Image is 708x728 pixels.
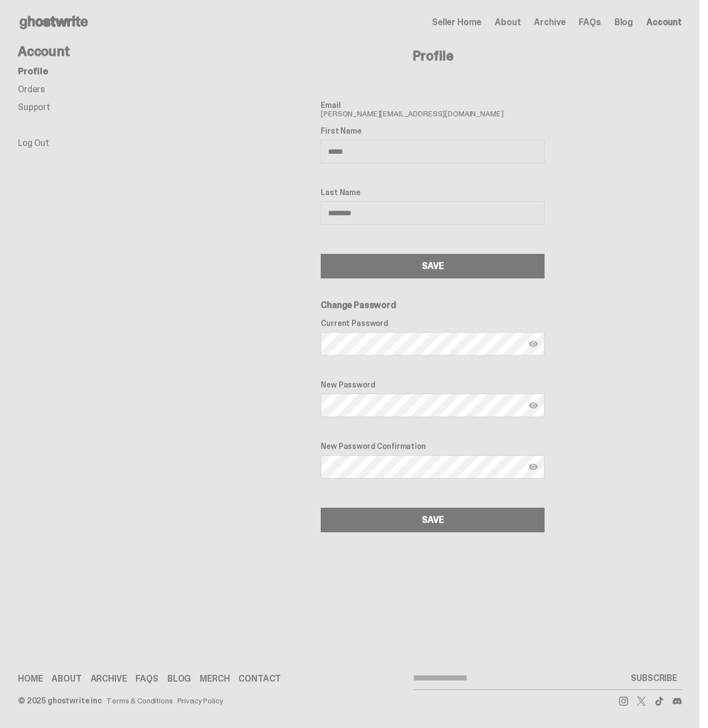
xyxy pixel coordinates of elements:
[529,339,538,348] img: Show password
[18,101,50,113] a: Support
[321,442,545,451] label: New Password Confirmation
[422,516,443,524] div: SAVE
[646,18,682,27] a: Account
[321,254,545,278] button: SAVE
[18,674,43,683] a: Home
[321,188,545,197] label: Last Name
[321,508,545,532] button: SAVE
[321,101,545,110] label: Email
[321,301,545,310] h6: Change Password
[18,697,102,705] div: © 2025 ghostwrite inc
[422,262,443,271] div: SAVE
[321,319,545,328] label: Current Password
[238,674,281,683] a: Contact
[200,674,229,683] a: Merch
[18,45,184,58] h4: Account
[495,18,521,27] a: About
[432,18,481,27] a: Seller Home
[51,674,81,683] a: About
[177,697,223,705] a: Privacy Policy
[135,674,158,683] a: FAQs
[106,697,172,705] a: Terms & Conditions
[18,65,48,77] a: Profile
[579,18,601,27] a: FAQs
[184,49,682,63] h4: Profile
[18,83,45,95] a: Orders
[529,401,538,410] img: Show password
[91,674,127,683] a: Archive
[534,18,565,27] a: Archive
[626,667,682,689] button: SUBSCRIBE
[321,101,545,117] span: [PERSON_NAME][EMAIL_ADDRESS][DOMAIN_NAME]
[615,18,633,27] a: Blog
[18,137,49,149] a: Log Out
[321,126,545,135] label: First Name
[529,462,538,471] img: Show password
[321,380,545,389] label: New Password
[167,674,191,683] a: Blog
